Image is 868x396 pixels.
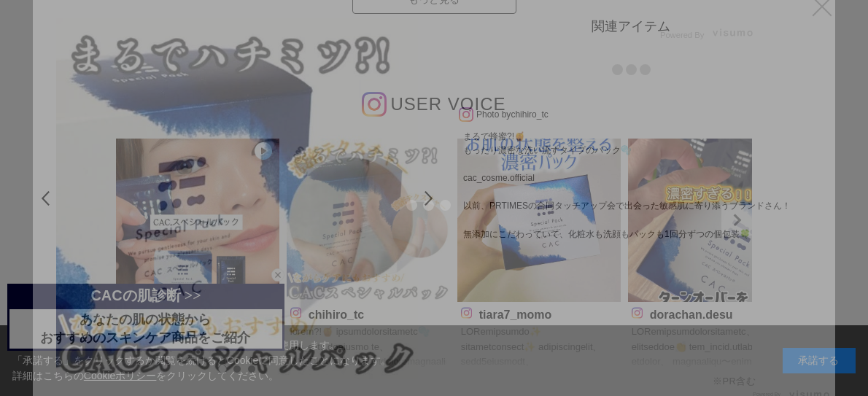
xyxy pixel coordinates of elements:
[660,31,704,39] span: Powered By
[290,325,446,371] p: lorem?!🍯 ipsumdolorsitametc🫧 adi_elits.doeiusmo te、INCIDIDuntutlaboreetdoloremagnaaliqu！ enimadmi...
[632,325,788,371] p: LORemipsumdolorsitametc、ad、elitseddoe👏 tem_incid.utlabore etdolor、 magnaaliqu〜enima、minimveniamq。...
[632,306,788,321] p: dorachan.desu
[457,139,621,302] img: Photo by tiara7_momo
[628,139,791,302] img: Photo by dorachan.desu
[721,205,752,236] a: Next
[461,306,617,321] p: tiara7_momo
[290,306,446,321] p: chihiro_tc
[12,338,392,384] div: 当サイトでは、お客様へのサービス向上のためにCookieを使用します。 「承諾する」をクリックするか閲覧を続けるとCookieに同意したことになります。 詳細はこちらの をクリックしてください。
[84,370,157,381] a: Cookieポリシー
[116,139,279,302] img: Photo by ikechan716
[390,94,505,114] span: USER VOICE
[713,28,753,36] img: visumo
[287,139,450,302] img: Photo by chihiro_tc
[783,348,856,373] div: 承諾する
[362,92,387,117] img: インスタグラムのロゴ
[461,325,617,371] p: LORemipsumdo✨ sitametconsect✨ adipiscingelit、sedd5eiusmodt、incididuntutlaboreetdol、magnaaliquaeni...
